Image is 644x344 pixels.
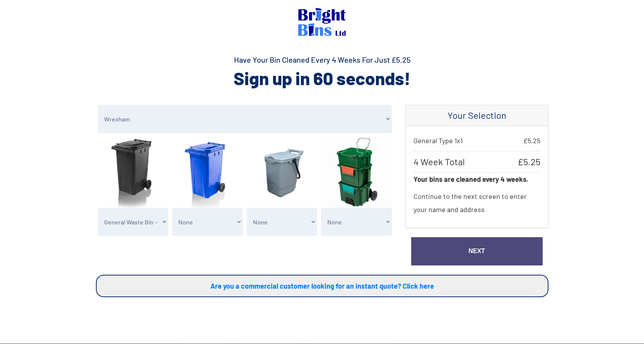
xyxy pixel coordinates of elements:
[96,54,548,65] h4: Have Your Bin Cleaned Every 4 Weeks For Just £5.25
[96,275,548,297] a: Are you a commercial customer looking for an instant quote? Click here
[96,67,548,90] h2: Sign up in 60 seconds!
[413,186,540,220] p: Continue to the next screen to enter your name and address
[523,134,540,147] span: £ 5.25
[411,237,543,265] a: Next
[98,137,169,208] img: general_type_1.jpg
[321,137,392,208] img: recyclingSystem1.jpg
[172,137,243,208] img: general_type_2.jpg
[413,175,528,183] strong: Your bins are cleaned every 4 weeks.
[413,110,540,121] h4: Your Selection
[413,151,540,173] p: 4 Week Total
[247,137,318,208] img: food.jpg
[518,155,540,168] span: £ 5.25
[413,134,540,147] p: General Type 1 x 1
